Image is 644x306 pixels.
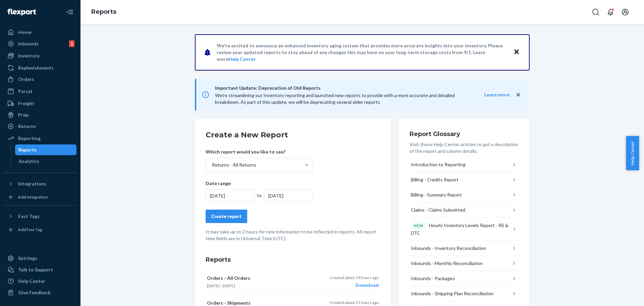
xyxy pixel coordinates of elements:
[206,180,313,187] p: Date range
[411,275,455,282] div: Inbounds - Packages
[4,110,76,120] a: Prep
[206,228,380,242] p: It may take up to 2 hours for new information to be reflected in reports. All report time fields ...
[410,141,519,155] p: Visit these Help Center articles to get a description of the report and column details.
[211,213,241,220] div: Create report
[215,84,471,92] span: Important Update: Deprecation of Old Reports
[329,275,379,280] p: Created about 19 hours ago
[4,224,76,235] a: Add Fast Tag
[18,123,36,130] div: Returns
[410,130,519,138] h3: Report Glossary
[18,180,46,187] div: Integrations
[18,194,48,200] div: Add Integration
[18,227,42,232] div: Add Fast Tag
[4,133,76,144] a: Reporting
[410,286,519,301] button: Inbounds - Shipping Plan Reconciliation
[329,300,379,305] p: Created about 21 hours ago
[471,91,509,98] button: Learn more
[18,40,39,47] div: Inbounds
[4,253,76,264] a: Settings
[18,213,40,220] div: Fast Tags
[410,203,519,218] button: Claims - Claims Submitted
[4,287,76,298] button: Give Feedback
[410,256,519,271] button: Inbounds - Monthly Reconciliation
[4,62,76,73] a: Replenishments
[207,283,320,289] p: —
[410,271,519,286] button: Inbounds - Packages
[18,278,45,285] div: Help Center
[18,158,39,165] div: Analytics
[410,157,519,172] button: Introduction to Reporting
[207,283,219,288] time: [DATE]
[619,5,632,19] button: Open account menu
[217,42,507,62] p: We're excited to announce an enhanced inventory aging system that provides more accurate insights...
[206,210,247,223] button: Create report
[18,135,41,142] div: Reporting
[206,269,380,294] button: Orders - All Orders[DATE]—[DATE]Created about 19 hours agoDownload
[410,187,519,203] button: Billing - Summary Report
[63,5,76,19] button: Close Navigation
[18,88,32,95] div: Parcel
[414,223,423,228] p: NEW
[410,241,519,256] button: Inbounds - Inventory Reconciliation
[4,38,76,49] a: Inbounds1
[515,91,522,98] button: close
[411,161,466,168] div: Introduction to Reporting
[4,50,76,61] a: Inventory
[411,290,493,297] div: Inbounds - Shipping Plan Reconciliation
[15,144,77,155] a: Reports
[15,156,77,167] a: Analytics
[4,98,76,109] a: Freight
[18,289,51,296] div: Give Feedback
[18,112,29,118] div: Prep
[18,146,37,153] div: Reports
[411,207,465,213] div: Claims - Claims Submitted
[206,148,313,155] p: Which report would you like to see?
[4,74,76,85] a: Orders
[18,52,40,59] div: Inventory
[4,211,76,222] button: Fast Tags
[91,8,116,15] a: Reports
[411,245,486,252] div: Inbounds - Inventory Reconciliation
[512,47,521,57] button: Close
[18,29,32,36] div: Home
[4,276,76,287] a: Help Center
[410,172,519,187] button: Billing - Credits Report
[18,100,35,107] div: Freight
[4,264,76,275] a: Talk to Support
[604,5,617,19] button: Open notifications
[4,178,76,189] button: Integrations
[255,192,264,199] div: to
[223,283,235,288] time: [DATE]
[206,189,255,202] div: [DATE]
[589,5,602,19] button: Open Search Box
[411,191,462,198] div: Billing - Summary Report
[86,2,122,22] ol: breadcrumbs
[18,76,34,83] div: Orders
[206,255,380,264] h3: Reports
[207,275,320,281] p: Orders - All Orders
[4,86,76,97] a: Parcel
[18,266,53,273] div: Talk to Support
[264,189,313,202] div: [DATE]
[411,260,483,267] div: Inbounds - Monthly Reconciliation
[228,56,255,62] a: Help Center
[329,282,379,289] div: Download
[7,9,36,15] img: Flexport logo
[215,92,455,105] span: We're streamlining our Inventory reporting and launched new reports to provide with a more accura...
[626,136,639,170] button: Help Center
[411,222,511,236] div: Hourly Inventory Levels Report - RS & DTC
[18,64,54,71] div: Replenishments
[212,162,256,168] div: Returns - All Returns
[18,255,37,262] div: Settings
[69,40,74,47] div: 1
[4,192,76,203] a: Add Integration
[411,176,459,183] div: Billing - Credits Report
[4,121,76,132] a: Returns
[206,130,380,140] h2: Create a New Report
[4,27,76,38] a: Home
[410,218,519,241] button: NEWHourly Inventory Levels Report - RS & DTC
